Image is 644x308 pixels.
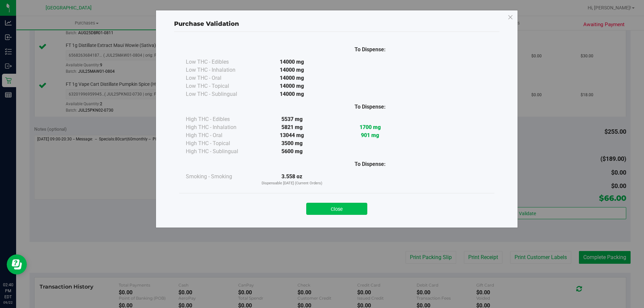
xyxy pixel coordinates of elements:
div: Low THC - Edibles [186,58,253,66]
div: 14000 mg [253,66,331,74]
div: 14000 mg [253,90,331,98]
div: To Dispense: [331,46,409,54]
div: To Dispense: [331,103,409,111]
div: Low THC - Inhalation [186,66,253,74]
div: Low THC - Sublingual [186,90,253,98]
p: Dispensable [DATE] (Current Orders) [253,181,331,186]
div: 5821 mg [253,123,331,131]
div: 3500 mg [253,139,331,147]
div: 14000 mg [253,58,331,66]
div: High THC - Topical [186,139,253,147]
div: 14000 mg [253,74,331,82]
div: 14000 mg [253,82,331,90]
div: Low THC - Oral [186,74,253,82]
div: Smoking - Smoking [186,173,253,181]
div: 13044 mg [253,131,331,139]
strong: 901 mg [361,132,379,138]
strong: 1700 mg [360,124,381,130]
iframe: Resource center [7,254,27,274]
span: Purchase Validation [174,20,239,27]
button: Close [306,203,367,215]
div: High THC - Oral [186,131,253,139]
div: 3.558 oz [253,173,331,186]
div: High THC - Inhalation [186,123,253,131]
div: High THC - Sublingual [186,147,253,156]
div: 5537 mg [253,115,331,123]
div: High THC - Edibles [186,115,253,123]
div: 5600 mg [253,147,331,156]
div: Low THC - Topical [186,82,253,90]
div: To Dispense: [331,160,409,168]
